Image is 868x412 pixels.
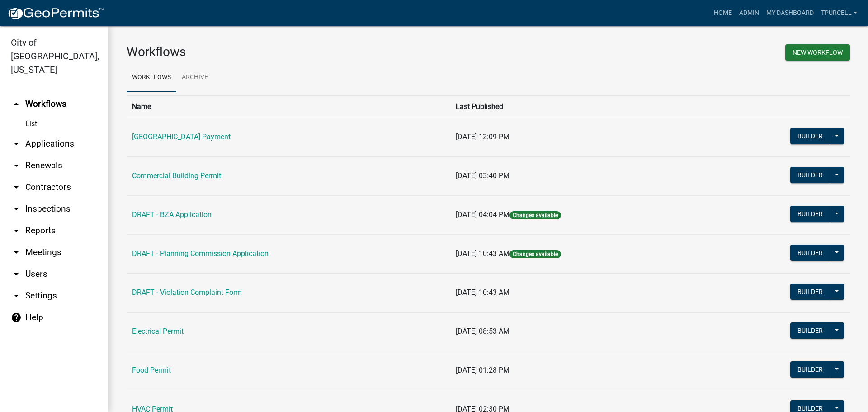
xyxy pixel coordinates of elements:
[11,99,22,109] i: arrow_drop_up
[127,63,176,92] a: Workflows
[11,247,22,258] i: arrow_drop_down
[132,366,171,374] a: Food Permit
[11,160,22,171] i: arrow_drop_down
[456,171,509,180] span: [DATE] 03:40 PM
[11,204,22,214] i: arrow_drop_down
[132,171,221,180] a: Commercial Building Permit
[790,245,830,261] button: Builder
[456,288,509,297] span: [DATE] 10:43 AM
[790,361,830,378] button: Builder
[127,44,481,60] h3: Workflows
[132,133,231,141] a: [GEOGRAPHIC_DATA] Payment
[790,128,830,144] button: Builder
[790,206,830,222] button: Builder
[790,167,830,183] button: Builder
[11,225,22,236] i: arrow_drop_down
[11,290,22,301] i: arrow_drop_down
[790,322,830,339] button: Builder
[736,5,763,22] a: Admin
[11,138,22,149] i: arrow_drop_down
[132,288,242,297] a: DRAFT - Violation Complaint Form
[456,249,509,258] span: [DATE] 10:43 AM
[176,63,213,92] a: Archive
[817,5,861,22] a: Tpurcell
[509,211,561,219] span: Changes available
[763,5,817,22] a: My Dashboard
[456,327,509,336] span: [DATE] 08:53 AM
[11,182,22,193] i: arrow_drop_down
[11,312,22,323] i: help
[456,366,509,374] span: [DATE] 01:28 PM
[132,210,212,219] a: DRAFT - BZA Application
[132,327,184,336] a: Electrical Permit
[456,133,509,141] span: [DATE] 12:09 PM
[509,250,561,258] span: Changes available
[11,269,22,279] i: arrow_drop_down
[456,210,509,219] span: [DATE] 04:04 PM
[790,284,830,300] button: Builder
[132,249,269,258] a: DRAFT - Planning Commission Application
[450,95,706,118] th: Last Published
[785,44,850,61] button: New Workflow
[710,5,736,22] a: Home
[127,95,450,118] th: Name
